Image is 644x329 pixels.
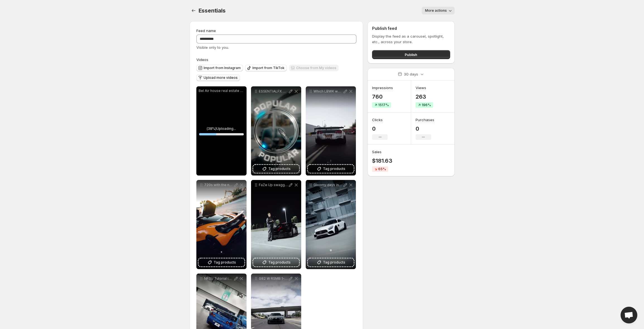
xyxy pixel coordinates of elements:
span: Tag products [214,260,236,265]
span: Tag products [323,166,345,172]
span: Tag products [323,260,345,265]
p: Which LBWK would you take Owners lbwkc8 lbtywlkgtr LUT used is from LUT pack 4 Civil Ready to lea... [313,89,342,94]
p: 30 days [404,71,418,77]
button: Tag products [253,165,299,173]
span: Tag products [268,166,291,172]
p: 0 [372,125,388,132]
button: Publish [372,50,450,59]
p: Gloomy days in [GEOGRAPHIC_DATA] djordanmedia amg amggt benz mercedes [313,183,342,187]
button: Import from Instagram [196,65,243,71]
p: 720s with the new transparency option Owner sccjgm Video djordanmedia djordanmedia mclaren 720s m... [204,183,233,187]
h3: Purchases [416,117,434,123]
div: 720s with the new transparency option Owner sccjgm Video djordanmedia djordanmedia mclaren 720s m... [196,180,247,269]
span: Tag products [268,260,291,265]
p: FaZe Up swagg_ fazeclan [PERSON_NAME] GT3 djordanmedia [PERSON_NAME] gt3 porsche porschegt3 faze ... [259,183,288,187]
p: G82 W RSMB 1-mp4 Comp 1 [259,276,288,281]
button: Settings [190,7,197,14]
p: NFSU Tutorial is now live on my YouTube djordanmedia nfsunderground r34 gtr vspec [204,276,233,281]
span: Visible only to you. [196,45,229,50]
span: Feed name [196,28,216,33]
div: Which LBWK would you take Owners lbwkc8 lbtywlkgtr LUT used is from LUT pack 4 Civil Ready to lea... [306,86,356,176]
button: More actions [422,7,455,14]
div: FaZe Up swagg_ fazeclan [PERSON_NAME] GT3 djordanmedia [PERSON_NAME] gt3 porsche porschegt3 faze ... [251,180,301,269]
p: 263 [416,93,433,100]
button: Tag products [308,165,354,173]
h2: Publish feed [372,26,450,31]
button: Tag products [308,259,354,266]
span: Import from Instagram [204,66,241,70]
span: 196% [422,103,431,107]
a: Open chat [621,307,637,323]
button: Tag products [199,259,244,266]
span: 65% [378,167,386,171]
span: Import from TikTok [252,66,284,70]
h3: Sales [372,149,382,155]
p: 760 [372,93,393,100]
h3: Clicks [372,117,383,123]
span: Publish [405,52,417,57]
p: Bel Air house real estate edit final (1).mp4 [199,89,244,93]
p: Display the feed as a carousel, spotlight, etc., across your store. [372,33,450,45]
h3: Impressions [372,85,393,91]
p: $181.63 [372,157,392,164]
button: Import from TikTok [245,65,287,71]
span: More actions [425,8,447,13]
button: Tag products [253,259,299,266]
p: ESSENTIALFX AD WITH HELICOPTER [259,89,288,94]
div: Gloomy days in [GEOGRAPHIC_DATA] djordanmedia amg amggt benz mercedesTag products [306,180,356,269]
h3: Views [416,85,426,91]
div: ESSENTIALFX AD WITH HELICOPTERTag products [251,86,301,176]
p: 0 [416,125,434,132]
span: 1517% [378,103,389,107]
span: Essentials [199,7,226,14]
span: Videos [196,57,208,62]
